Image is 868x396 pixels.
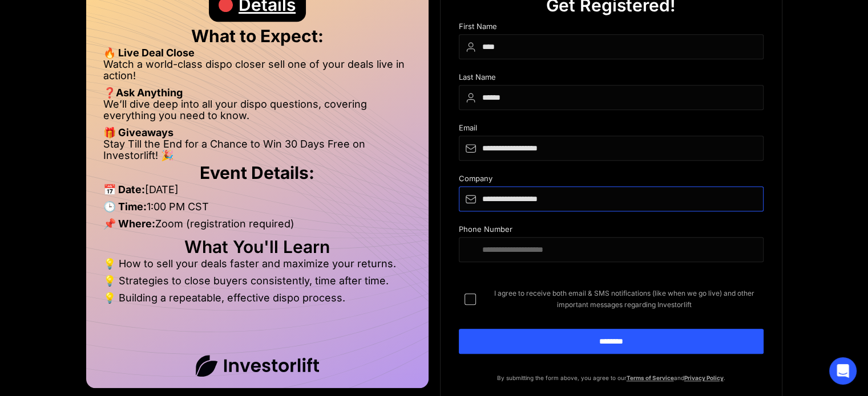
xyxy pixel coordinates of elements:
[103,241,411,252] h2: What You'll Learn
[103,218,155,230] strong: 📌 Where:
[103,126,173,138] strong: 🎁 Giveaways
[103,183,145,195] strong: 📅 Date:
[103,138,411,161] li: Stay Till the End for a Chance to Win 30 Days Free on Investorlift! 🎉
[459,22,764,34] div: First Name
[627,374,674,381] a: Terms of Service
[200,162,314,183] strong: Event Details:
[103,275,411,292] li: 💡 Strategies to close buyers consistently, time after time.
[485,288,764,311] span: I agree to receive both email & SMS notifications (like when we go live) and other important mess...
[103,258,411,275] li: 💡 How to sell your deals faster and maximize your returns.
[459,73,764,85] div: Last Name
[829,357,857,385] div: Open Intercom Messenger
[103,87,183,99] strong: ❓Ask Anything
[459,124,764,136] div: Email
[191,26,324,46] strong: What to Expect:
[459,22,764,372] form: DIspo Day Main Form
[103,201,147,213] strong: 🕒 Time:
[103,218,411,235] li: Zoom (registration required)
[459,225,764,237] div: Phone Number
[103,184,411,201] li: [DATE]
[459,372,764,383] p: By submitting the form above, you agree to our and .
[459,174,764,186] div: Company
[103,99,411,127] li: We’ll dive deep into all your dispo questions, covering everything you need to know.
[103,47,195,59] strong: 🔥 Live Deal Close
[103,59,411,87] li: Watch a world-class dispo closer sell one of your deals live in action!
[103,292,411,304] li: 💡 Building a repeatable, effective dispo process.
[103,201,411,218] li: 1:00 PM CST
[684,374,724,381] a: Privacy Policy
